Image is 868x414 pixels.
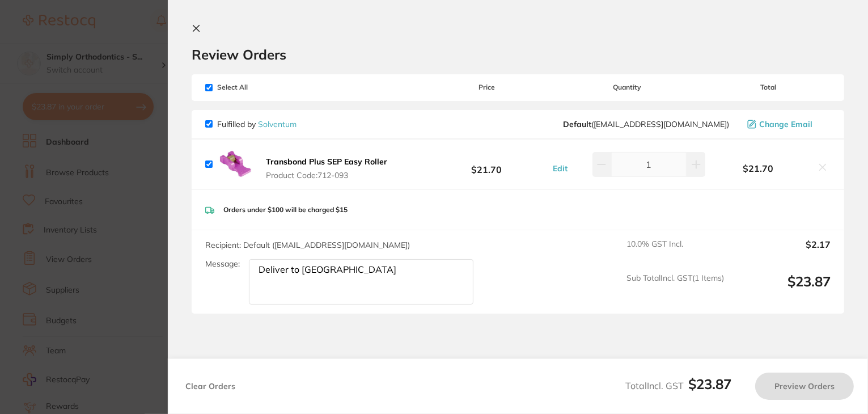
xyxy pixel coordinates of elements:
[205,83,319,91] span: Select All
[266,171,387,180] span: Product Code: 712-093
[266,157,387,167] b: Transbond Plus SEP Easy Roller
[258,119,297,129] a: Solventum
[262,157,391,180] button: Transbond Plus SEP Easy Roller Product Code:712-093
[223,206,348,214] p: Orders under $100 will be charged $15
[626,239,724,264] span: 10.0 % GST Incl.
[733,239,831,264] output: $2.17
[755,373,854,400] button: Preview Orders
[549,163,571,174] button: Edit
[424,154,549,175] b: $21.70
[744,119,831,129] button: Change Email
[424,83,549,91] span: Price
[625,380,731,391] span: Total Incl. GST
[688,375,731,392] b: $23.87
[249,259,473,305] textarea: Deliver to [GEOGRAPHIC_DATA]
[205,240,410,250] span: Recipient: Default ( [EMAIL_ADDRESS][DOMAIN_NAME] )
[626,273,724,305] span: Sub Total Incl. GST ( 1 Items)
[705,83,831,91] span: Total
[217,120,297,129] p: Fulfilled by
[563,120,729,129] span: orthoanz@solventum.com
[759,120,812,129] span: Change Email
[217,150,253,179] img: dTI4cHVrcA
[192,46,844,63] h2: Review Orders
[549,83,706,91] span: Quantity
[205,259,240,269] label: Message:
[733,273,831,305] output: $23.87
[563,119,591,129] b: Default
[705,163,810,174] b: $21.70
[182,373,239,400] button: Clear Orders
